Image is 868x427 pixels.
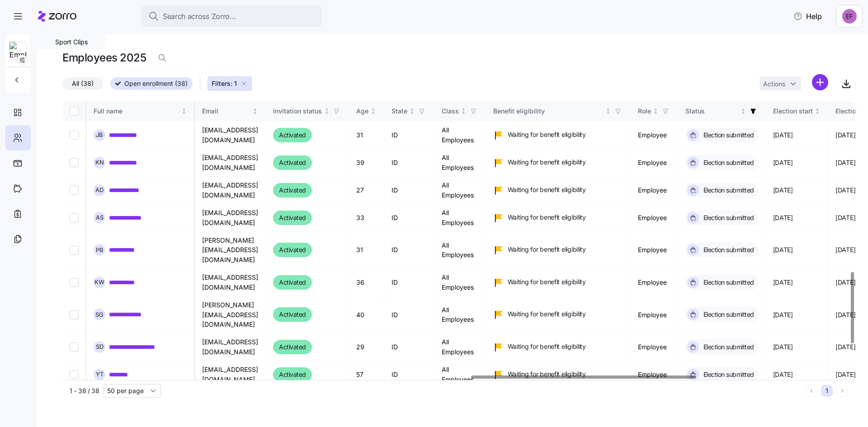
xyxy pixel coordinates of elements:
[638,106,651,116] div: Role
[279,342,306,352] span: Activated
[835,158,855,167] span: [DATE]
[70,107,79,116] input: Select all records
[70,186,79,195] input: Select record 3
[279,130,306,141] span: Activated
[434,269,486,296] td: All Employees
[349,333,384,361] td: 29
[62,51,146,65] h1: Employees 2025
[460,108,467,114] div: Not sorted
[508,370,586,379] span: Waiting for benefit eligibility
[70,343,79,352] input: Select record 8
[773,310,793,319] span: [DATE]
[836,385,848,397] button: Next page
[605,108,611,114] div: Not sorted
[266,101,349,122] th: Invitation statusNot sorted
[806,385,817,397] button: Previous page
[95,187,104,193] span: A D
[195,361,266,389] td: [EMAIL_ADDRESS][DOMAIN_NAME]
[508,245,586,254] span: Waiting for benefit eligibility
[195,122,266,149] td: [EMAIL_ADDRESS][DOMAIN_NAME]
[631,361,678,389] td: Employee
[181,108,187,114] div: Not sorted
[95,312,104,318] span: S G
[434,333,486,361] td: All Employees
[701,131,754,140] span: Election submitted
[70,213,79,222] input: Select record 4
[195,296,266,333] td: [PERSON_NAME][EMAIL_ADDRESS][DOMAIN_NAME]
[208,76,252,91] button: Filters: 1
[96,247,104,253] span: P B
[685,106,739,116] div: Status
[324,108,330,114] div: Not sorted
[384,333,434,361] td: ID
[349,361,384,389] td: 57
[273,106,322,116] div: Invitation status
[279,369,306,380] span: Activated
[195,269,266,296] td: [EMAIL_ADDRESS][DOMAIN_NAME]
[701,213,754,222] span: Election submitted
[773,131,793,140] span: [DATE]
[631,296,678,333] td: Employee
[773,106,813,116] div: Election start
[434,361,486,389] td: All Employees
[279,212,306,223] span: Activated
[652,108,659,114] div: Not sorted
[631,232,678,269] td: Employee
[773,245,793,254] span: [DATE]
[94,279,104,285] span: K W
[493,106,604,116] div: Benefit eligibility
[701,370,754,379] span: Election submitted
[96,132,103,138] span: J B
[766,101,829,122] th: Election startNot sorted
[631,122,678,149] td: Employee
[508,130,586,139] span: Waiting for benefit eligibility
[384,177,434,204] td: ID
[434,296,486,333] td: All Employees
[392,106,407,116] div: State
[786,7,829,25] button: Help
[434,232,486,269] td: All Employees
[72,78,94,89] span: All (38)
[434,177,486,204] td: All Employees
[356,106,368,116] div: Age
[842,9,857,23] img: b052bb1e3e3c52fe60c823d858401fb0
[384,204,434,232] td: ID
[384,232,434,269] td: ID
[508,185,586,194] span: Waiting for benefit eligibility
[195,204,266,232] td: [EMAIL_ADDRESS][DOMAIN_NAME]
[94,106,179,116] div: Full name
[835,186,855,195] span: [DATE]
[434,122,486,149] td: All Employees
[763,81,785,87] span: Actions
[773,213,793,222] span: [DATE]
[349,149,384,177] td: 39
[124,78,188,89] span: Open enrollment (38)
[9,42,27,60] img: Employer logo
[163,11,236,22] span: Search across Zorro...
[279,309,306,320] span: Activated
[631,177,678,204] td: Employee
[70,158,79,167] input: Select record 2
[70,131,79,140] input: Select record 1
[835,131,855,140] span: [DATE]
[349,232,384,269] td: 31
[384,296,434,333] td: ID
[835,310,855,319] span: [DATE]
[821,385,833,397] button: 1
[835,213,855,222] span: [DATE]
[384,122,434,149] td: ID
[773,343,793,352] span: [DATE]
[740,108,746,114] div: Not sorted
[631,204,678,232] td: Employee
[409,108,415,114] div: Not sorted
[631,333,678,361] td: Employee
[678,101,766,122] th: StatusNot sorted
[70,370,79,379] input: Select record 9
[384,149,434,177] td: ID
[349,204,384,232] td: 33
[701,158,754,167] span: Election submitted
[70,245,79,254] input: Select record 5
[701,310,754,319] span: Election submitted
[773,158,793,167] span: [DATE]
[835,278,855,287] span: [DATE]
